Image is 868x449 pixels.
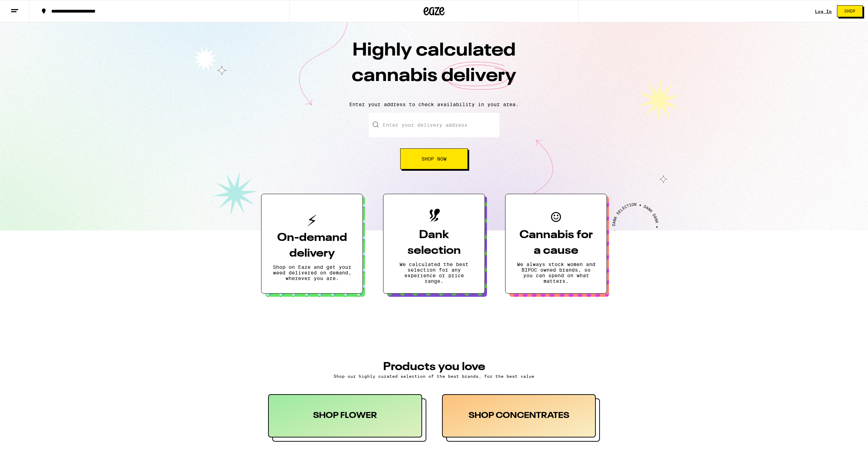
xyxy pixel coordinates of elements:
a: Log In [815,9,832,14]
span: Shop Now [421,156,447,161]
button: SHOP CONCENTRATES [442,394,600,442]
h3: On-demand delivery [273,230,351,262]
h3: Cannabis for a cause [517,227,595,259]
p: We always stock women and BIPOC owned brands, so you can spend on what matters. [517,262,595,284]
button: Shop [837,5,863,17]
p: Shop our highly curated selection of the best brands, for the best value [268,374,600,378]
button: Cannabis for a causeWe always stock women and BIPOC owned brands, so you can spend on what matters. [505,194,607,294]
div: SHOP CONCENTRATES [442,394,596,437]
p: Enter your address to check availability in your area. [7,102,861,107]
h1: Highly calculated cannabis delivery [312,38,556,96]
button: SHOP FLOWER [268,394,426,442]
div: SHOP FLOWER [268,394,422,437]
button: Dank selectionWe calculated the best selection for any experience or price range. [383,194,485,294]
input: Enter your delivery address [369,113,500,137]
h3: PRODUCTS YOU LOVE [268,361,600,373]
span: Shop [844,9,855,13]
button: On-demand deliveryShop on Eaze and get your weed delivered on demand, wherever you are. [261,194,363,294]
h3: Dank selection [395,227,473,259]
a: Shop [832,5,868,17]
p: We calculated the best selection for any experience or price range. [395,262,473,284]
p: Shop on Eaze and get your weed delivered on demand, wherever you are. [273,264,351,281]
button: Shop Now [400,148,468,169]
